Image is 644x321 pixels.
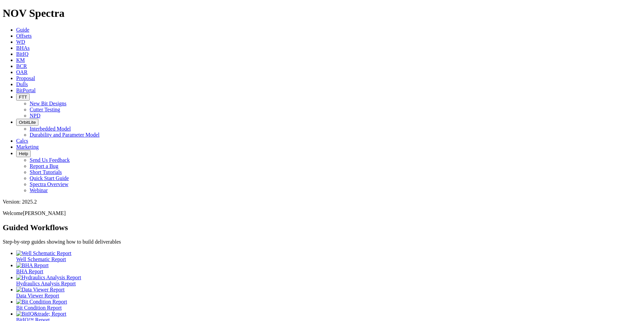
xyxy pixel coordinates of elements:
a: Offsets [16,33,32,39]
a: Cutter Testing [30,107,60,112]
p: Step-by-step guides showing how to build deliverables [3,239,641,245]
a: Calcs [16,138,28,144]
h1: NOV Spectra [3,7,641,20]
div: Version: 2025.2 [3,199,641,205]
span: BHA Report [16,269,43,274]
h2: Guided Workflows [3,223,641,232]
a: BitIQ [16,51,28,57]
img: Hydraulics Analysis Report [16,275,81,281]
button: FTT [16,94,30,101]
img: Data Viewer Report [16,287,65,293]
a: BHA Report BHA Report [16,262,641,274]
a: BitPortal [16,87,36,93]
span: Help [19,151,28,156]
a: Short Tutorials [30,169,62,175]
span: Well Schematic Report [16,256,66,262]
span: FTT [19,95,27,100]
span: Hydraulics Analysis Report [16,281,76,286]
a: NPD [30,113,40,118]
span: Data Viewer Report [16,293,59,298]
a: New Bit Designs [30,101,66,106]
a: OAR [16,69,28,75]
img: Bit Condition Report [16,299,67,305]
img: BitIQ&trade; Report [16,311,66,317]
a: Marketing [16,144,39,150]
a: Guide [16,27,29,33]
button: Help [16,150,31,157]
img: Well Schematic Report [16,250,71,256]
a: Send Us Feedback [30,157,70,163]
p: Welcome [3,210,641,216]
a: Proposal [16,75,35,81]
a: Well Schematic Report Well Schematic Report [16,250,641,262]
span: [PERSON_NAME] [23,210,66,216]
a: BHAs [16,45,30,51]
a: Dulls [16,81,28,87]
a: Data Viewer Report Data Viewer Report [16,287,641,298]
span: OrbitLite [19,120,36,125]
a: Durability and Parameter Model [30,132,100,138]
a: Bit Condition Report Bit Condition Report [16,299,641,311]
a: Report a Bug [30,163,58,169]
a: KM [16,57,25,63]
a: Webinar [30,187,48,193]
a: Quick Start Guide [30,175,69,181]
a: BCR [16,63,27,69]
a: Hydraulics Analysis Report Hydraulics Analysis Report [16,275,641,286]
span: Bit Condition Report [16,305,62,311]
a: Spectra Overview [30,181,68,187]
button: OrbitLite [16,119,38,126]
a: WD [16,39,25,45]
img: BHA Report [16,262,49,269]
a: Interbedded Model [30,126,71,132]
